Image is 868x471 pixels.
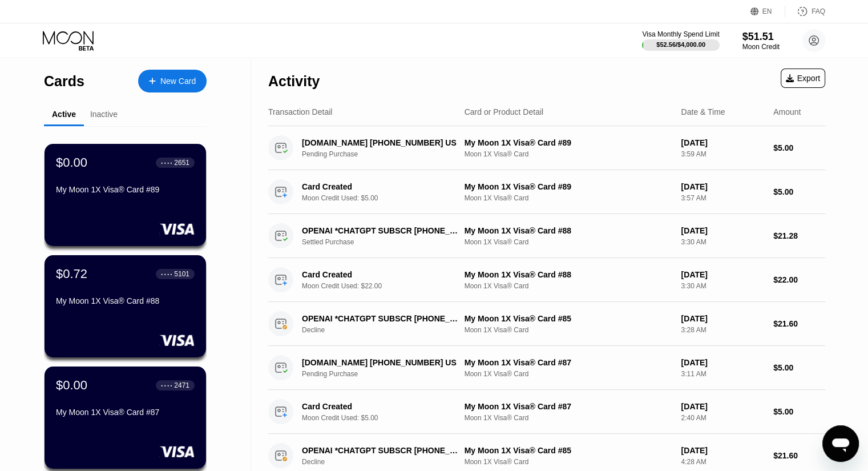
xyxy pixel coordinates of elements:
div: Moon Credit Used: $5.00 [302,414,470,422]
div: Card CreatedMoon Credit Used: $5.00My Moon 1X Visa® Card #89Moon 1X Visa® Card[DATE]3:57 AM$5.00 [268,170,825,214]
div: 2:40 AM [681,414,764,422]
div: 2471 [174,381,189,389]
div: OPENAI *CHATGPT SUBSCR [PHONE_NUMBER] USSettled PurchaseMy Moon 1X Visa® Card #88Moon 1X Visa® Ca... [268,214,825,258]
div: Decline [302,458,470,466]
div: 3:59 AM [681,150,764,158]
div: 3:30 AM [681,282,764,290]
div: [DATE] [681,402,764,411]
div: $21.60 [773,319,825,328]
div: Moon 1X Visa® Card [465,238,672,246]
div: Moon Credit Used: $22.00 [302,282,470,290]
iframe: Button to launch messaging window [822,425,859,462]
div: FAQ [785,6,825,17]
div: New Card [160,77,196,86]
div: Pending Purchase [302,150,470,158]
div: $0.00● ● ● ●2471My Moon 1X Visa® Card #87 [45,367,206,469]
div: Card Created [302,402,458,411]
div: Visa Monthly Spend Limit [642,30,719,38]
div: My Moon 1X Visa® Card #85 [465,446,672,455]
div: My Moon 1X Visa® Card #87 [465,358,672,367]
div: [DATE] [681,182,764,191]
div: My Moon 1X Visa® Card #87 [56,408,195,417]
div: Moon Credit Used: $5.00 [302,194,470,202]
div: New Card [138,70,207,92]
div: Inactive [90,110,118,119]
div: EN [762,7,772,15]
div: Amount [773,107,801,116]
div: My Moon 1X Visa® Card #85 [465,314,672,323]
div: 3:30 AM [681,238,764,246]
div: My Moon 1X Visa® Card #88 [465,270,672,279]
div: Activity [268,73,320,90]
div: 3:28 AM [681,326,764,334]
div: Card or Product Detail [465,107,544,116]
div: $0.00● ● ● ●2651My Moon 1X Visa® Card #89 [45,144,206,246]
div: Card CreatedMoon Credit Used: $22.00My Moon 1X Visa® Card #88Moon 1X Visa® Card[DATE]3:30 AM$22.00 [268,258,825,302]
div: ● ● ● ● [161,272,172,276]
div: Active [52,110,76,119]
div: Visa Monthly Spend Limit$52.56/$4,000.00 [642,30,719,51]
div: Settled Purchase [302,238,470,246]
div: OPENAI *CHATGPT SUBSCR [PHONE_NUMBER] USDeclineMy Moon 1X Visa® Card #85Moon 1X Visa® Card[DATE]3... [268,302,825,346]
div: Card Created [302,182,458,191]
div: $22.00 [773,275,825,284]
div: $5.00 [773,187,825,196]
div: [DATE] [681,270,764,279]
div: My Moon 1X Visa® Card #89 [465,138,672,147]
div: 3:57 AM [681,194,764,202]
div: Decline [302,326,470,334]
div: $52.56 / $4,000.00 [656,41,705,48]
div: Cards [44,73,84,90]
div: [DATE] [681,138,764,147]
div: My Moon 1X Visa® Card #89 [56,185,195,194]
div: Export [786,74,820,83]
div: [DOMAIN_NAME] [PHONE_NUMBER] US [302,358,458,367]
div: Card CreatedMoon Credit Used: $5.00My Moon 1X Visa® Card #87Moon 1X Visa® Card[DATE]2:40 AM$5.00 [268,390,825,434]
div: $5.00 [773,363,825,372]
div: [DOMAIN_NAME] [PHONE_NUMBER] USPending PurchaseMy Moon 1X Visa® Card #87Moon 1X Visa® Card[DATE]3... [268,346,825,390]
div: $51.51 [742,31,780,43]
div: Moon 1X Visa® Card [465,282,672,290]
div: $0.72 [56,267,87,281]
div: Export [781,69,825,88]
div: EN [750,6,785,17]
div: 5101 [174,270,189,278]
div: $51.51Moon Credit [742,31,780,51]
div: Moon 1X Visa® Card [465,150,672,158]
div: Date & Time [681,107,725,116]
div: Moon 1X Visa® Card [465,414,672,422]
div: $0.72● ● ● ●5101My Moon 1X Visa® Card #88 [45,255,206,357]
div: $5.00 [773,143,825,152]
div: My Moon 1X Visa® Card #88 [465,226,672,235]
div: Moon Credit [742,43,780,51]
div: OPENAI *CHATGPT SUBSCR [PHONE_NUMBER] US [302,226,458,235]
div: [DATE] [681,226,764,235]
div: ● ● ● ● [161,384,172,387]
div: Moon 1X Visa® Card [465,326,672,334]
div: OPENAI *CHATGPT SUBSCR [PHONE_NUMBER] US [302,446,458,455]
div: $21.60 [773,451,825,460]
div: 4:28 AM [681,458,764,466]
div: [DOMAIN_NAME] [PHONE_NUMBER] USPending PurchaseMy Moon 1X Visa® Card #89Moon 1X Visa® Card[DATE]3... [268,126,825,170]
div: $5.00 [773,407,825,416]
div: [DATE] [681,314,764,323]
div: 3:11 AM [681,370,764,378]
div: $0.00 [56,378,87,393]
div: FAQ [812,7,825,15]
div: [DATE] [681,446,764,455]
div: OPENAI *CHATGPT SUBSCR [PHONE_NUMBER] US [302,314,458,323]
div: Transaction Detail [268,107,332,116]
div: Moon 1X Visa® Card [465,194,672,202]
div: $0.00 [56,155,87,170]
div: Card Created [302,270,458,279]
div: Pending Purchase [302,370,470,378]
div: ● ● ● ● [161,161,172,164]
div: [DATE] [681,358,764,367]
div: My Moon 1X Visa® Card #89 [465,182,672,191]
div: [DOMAIN_NAME] [PHONE_NUMBER] US [302,138,458,147]
div: $21.28 [773,231,825,240]
div: My Moon 1X Visa® Card #87 [465,402,672,411]
div: Moon 1X Visa® Card [465,370,672,378]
